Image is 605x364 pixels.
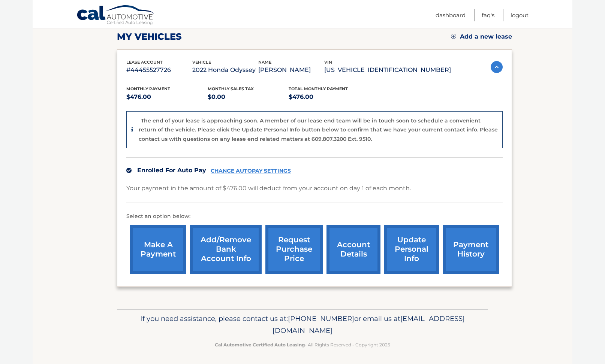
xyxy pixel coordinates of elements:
span: Enrolled For Auto Pay [137,167,206,174]
a: account details [326,225,380,274]
a: FAQ's [482,9,494,21]
span: Monthly Payment [126,86,170,91]
img: check.svg [126,168,132,173]
a: update personal info [384,225,439,274]
p: If you need assistance, please contact us at: or email us at [122,313,483,337]
p: Select an option below: [126,212,503,221]
span: vin [324,60,332,65]
p: The end of your lease is approaching soon. A member of our lease end team will be in touch soon t... [139,117,498,142]
strong: Cal Automotive Certified Auto Leasing [215,342,305,348]
a: CHANGE AUTOPAY SETTINGS [211,168,291,174]
a: Add a new lease [451,33,512,40]
p: [PERSON_NAME] [258,65,324,75]
a: request purchase price [265,225,323,274]
span: Monthly sales Tax [208,86,254,91]
span: lease account [126,60,163,65]
a: Add/Remove bank account info [190,225,262,274]
p: Your payment in the amount of $476.00 will deduct from your account on day 1 of each month. [126,183,411,194]
h2: my vehicles [117,31,182,42]
p: $476.00 [289,92,370,102]
p: 2022 Honda Odyssey [192,65,258,75]
span: [EMAIL_ADDRESS][DOMAIN_NAME] [273,314,465,335]
span: [PHONE_NUMBER] [288,314,354,323]
p: - All Rights Reserved - Copyright 2025 [122,341,483,349]
span: vehicle [192,60,211,65]
p: #44455527726 [126,65,192,75]
a: payment history [443,225,499,274]
p: [US_VEHICLE_IDENTIFICATION_NUMBER] [324,65,451,75]
a: make a payment [130,225,186,274]
a: Dashboard [436,9,466,21]
a: Cal Automotive [76,5,155,27]
p: $0.00 [208,92,289,102]
img: add.svg [451,34,456,39]
span: Total Monthly Payment [289,86,348,91]
p: $476.00 [126,92,208,102]
img: accordion-active.svg [491,61,503,73]
span: name [258,60,271,65]
a: Logout [511,9,529,21]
